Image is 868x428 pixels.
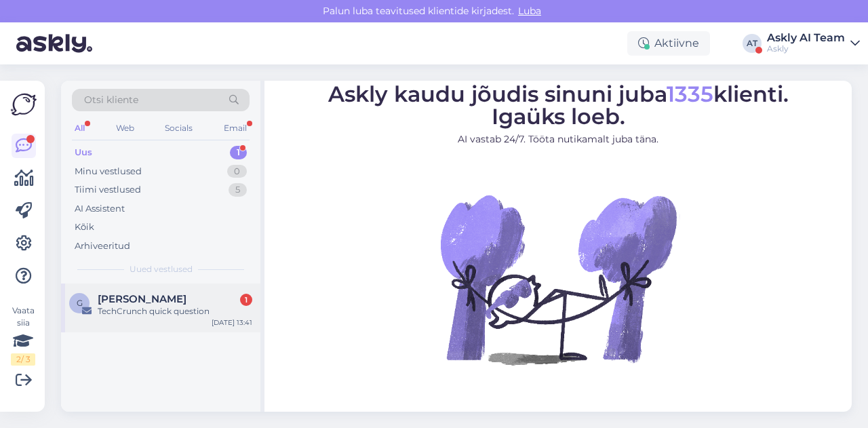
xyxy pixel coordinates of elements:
[72,119,87,137] div: All
[743,34,762,53] div: AT
[75,220,94,234] div: Kõik
[229,183,247,197] div: 5
[221,119,250,137] div: Email
[98,293,186,305] span: Greg Wise
[162,119,195,137] div: Socials
[75,183,141,197] div: Tiimi vestlused
[75,239,130,253] div: Arhiveeritud
[11,353,35,366] div: 2 / 3
[328,132,789,146] p: AI vastab 24/7. Tööta nutikamalt juba täna.
[767,33,860,54] a: Askly AI TeamAskly
[212,317,252,328] div: [DATE] 13:41
[230,146,247,159] div: 1
[767,33,845,43] div: Askly AI Team
[113,119,137,137] div: Web
[240,294,252,306] div: 1
[767,43,845,54] div: Askly
[130,263,193,275] span: Uued vestlused
[667,80,713,106] span: 1335
[11,305,35,366] div: Vaata siia
[11,92,37,117] img: Askly Logo
[328,80,789,129] span: Askly kaudu jõudis sinuni juba klienti. Igaüks loeb.
[227,165,247,178] div: 0
[75,202,125,216] div: AI Assistent
[98,305,252,317] div: TechCrunch quick question
[84,93,138,107] span: Otsi kliente
[75,146,92,159] div: Uus
[77,298,83,308] span: G
[514,5,545,17] span: Luba
[75,165,142,178] div: Minu vestlused
[436,157,680,401] img: No Chat active
[627,31,710,56] div: Aktiivne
